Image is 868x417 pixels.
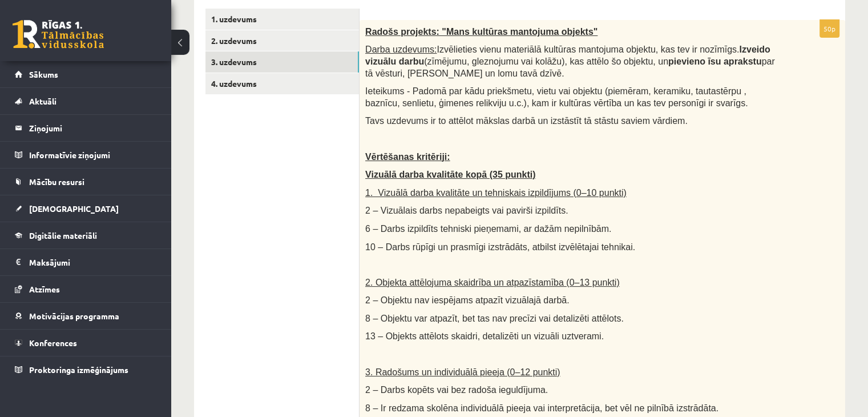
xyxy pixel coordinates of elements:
p: 50p [819,19,839,38]
a: Ziņojumi [15,115,157,141]
span: Proktoringa izmēģinājums [29,364,128,375]
a: 4. uzdevums [205,73,359,94]
span: 1. Vizuālā darba kvalitāte un tehniskais izpildījums (0–10 punkti) [365,188,627,198]
b: pievieno īsu aprakstu [668,57,762,66]
b: Izveido vizuālu darbu [365,45,770,66]
span: 8 – Ir redzama skolēna individuālā pieeja vai interpretācija, bet vēl ne pilnībā izstrādāta. [365,403,718,413]
a: Rīgas 1. Tālmācības vidusskola [13,20,104,49]
a: Konferences [15,330,157,356]
span: Radošs projekts: "Mans kultūras mantojuma objekts" [365,27,597,37]
span: Sākums [29,69,58,79]
a: Informatīvie ziņojumi [15,142,157,168]
span: Atzīmes [29,284,60,294]
legend: Ziņojumi [29,115,157,141]
a: Mācību resursi [15,169,157,195]
span: Tavs uzdevums ir to attēlot mākslas darbā un izstāstīt tā stāstu saviem vārdiem. [365,116,688,126]
a: 2. uzdevums [205,30,359,51]
a: Digitālie materiāli [15,222,157,248]
span: 3. Radošums un individuālā pieeja (0–12 punkti) [365,367,560,377]
span: Vērtēšanas kritēriji: [365,152,450,162]
span: 2. Objekta attēlojuma skaidrība un atpazīstamība (0–13 punkti) [365,278,620,287]
span: 2 – Objektu nav iespējams atpazīt vizuālajā darbā. [365,295,570,305]
a: Aktuāli [15,88,157,114]
span: Mācību resursi [29,177,84,187]
span: 2 – Vizuālais darbs nepabeigts vai pavirši izpildīts. [365,206,568,215]
span: 6 – Darbs izpildīts tehniski pieņemami, ar dažām nepilnībām. [365,224,611,234]
span: Digitālie materiāli [29,230,97,240]
span: Darba uzdevums: [365,45,437,54]
a: Maksājumi [15,249,157,275]
span: [DEMOGRAPHIC_DATA] [29,203,119,214]
legend: Maksājumi [29,249,157,275]
a: [DEMOGRAPHIC_DATA] [15,195,157,222]
span: Motivācijas programma [29,311,119,321]
span: 8 – Objektu var atpazīt, bet tas nav precīzi vai detalizēti attēlots. [365,314,624,323]
span: Konferences [29,338,77,348]
span: Izvēlieties vienu materiālā kultūras mantojuma objektu, kas tev ir nozīmīgs. (zīmējumu, gleznojum... [365,45,775,78]
a: 1. uzdevums [205,9,359,30]
a: Sākums [15,61,157,87]
a: 3. uzdevums [205,51,359,73]
span: 13 – Objekts attēlots skaidri, detalizēti un vizuāli uztverami. [365,331,604,341]
legend: Informatīvie ziņojumi [29,142,157,168]
span: 10 – Darbs rūpīgi un prasmīgi izstrādāts, atbilst izvēlētajai tehnikai. [365,242,635,252]
a: Proktoringa izmēģinājums [15,356,157,383]
body: Editor, wiswyg-editor-user-answer-47024892592880 [11,11,462,23]
span: Vizuālā darba kvalitāte kopā (35 punkti) [365,170,535,179]
span: Ieteikums - Padomā par kādu priekšmetu, vietu vai objektu (piemēram, keramiku, tautastērpu , bazn... [365,86,748,108]
a: Atzīmes [15,276,157,302]
a: Motivācijas programma [15,303,157,329]
span: 2 – Darbs kopēts vai bez radoša ieguldījuma. [365,385,548,395]
span: Aktuāli [29,96,56,106]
